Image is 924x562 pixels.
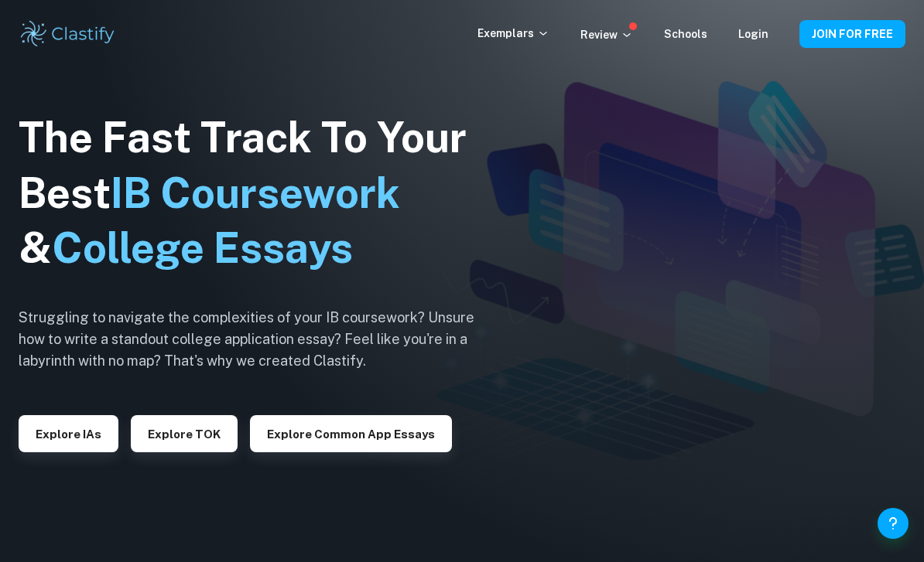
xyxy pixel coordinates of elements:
a: Explore Common App essays [250,426,452,441]
span: IB Coursework [111,169,400,217]
button: Help and Feedback [878,508,909,539]
button: JOIN FOR FREE [799,20,905,48]
a: Explore TOK [131,426,238,441]
a: Schools [664,28,707,40]
img: Clastify logo [19,19,117,49]
button: Explore TOK [131,415,238,452]
h1: The Fast Track To Your Best & [19,110,498,277]
button: Explore Common App essays [250,415,452,452]
a: Explore IAs [19,426,118,441]
p: Review [580,26,633,43]
button: Explore IAs [19,415,118,452]
p: Exemplars [477,25,549,42]
span: College Essays [52,223,353,272]
h6: Struggling to navigate the complexities of your IB coursework? Unsure how to write a standout col... [19,307,498,372]
a: Login [738,28,768,40]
